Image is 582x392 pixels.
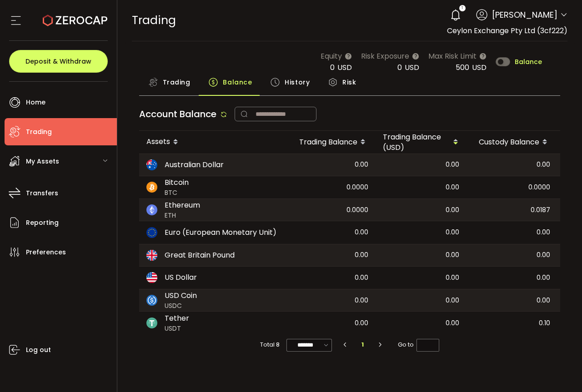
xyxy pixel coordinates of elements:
[355,159,368,170] span: 0.00
[537,348,582,392] iframe: Chat Widget
[398,338,439,351] span: Go to
[146,272,157,283] img: usd_portfolio.svg
[531,205,550,215] span: 0.0187
[165,313,189,324] span: Tether
[9,50,108,73] button: Deposit & Withdraw
[26,216,59,229] span: Reporting
[26,96,45,109] span: Home
[446,205,459,215] span: 0.00
[405,62,419,73] span: USD
[26,343,51,357] span: Log out
[462,5,463,11] span: 1
[165,211,200,220] span: ETH
[346,182,368,193] span: 0.0000
[25,58,91,65] span: Deposit & Withdraw
[146,318,157,328] img: usdt_portfolio.svg
[515,59,542,65] span: Balance
[165,188,189,198] span: BTC
[139,134,285,150] div: Assets
[539,318,550,328] span: 0.10
[146,182,157,193] img: btc_portfolio.svg
[355,273,368,283] span: 0.00
[165,227,276,238] span: Euro (European Monetary Unit)
[537,250,550,260] span: 0.00
[163,73,191,91] span: Trading
[26,125,52,139] span: Trading
[165,290,197,301] span: USD Coin
[165,177,189,188] span: Bitcoin
[165,250,235,261] span: Great Britain Pound
[285,73,310,91] span: History
[446,273,459,283] span: 0.00
[467,134,557,150] div: Custody Balance
[146,159,157,170] img: aud_portfolio.svg
[361,50,409,62] span: Risk Exposure
[355,318,368,328] span: 0.00
[446,318,459,328] span: 0.00
[146,295,157,306] img: usdc_portfolio.svg
[165,301,197,311] span: USDC
[342,73,356,91] span: Risk
[337,62,352,73] span: USD
[537,273,550,283] span: 0.00
[528,182,550,193] span: 0.0000
[446,295,459,306] span: 0.00
[355,227,368,238] span: 0.00
[376,132,467,153] div: Trading Balance (USD)
[132,12,176,28] span: Trading
[456,62,469,73] span: 500
[26,246,66,259] span: Preferences
[537,227,550,238] span: 0.00
[165,159,224,170] span: Australian Dollar
[285,134,376,150] div: Trading Balance
[260,338,280,351] span: Total 8
[223,73,252,91] span: Balance
[428,50,477,62] span: Max Risk Limit
[146,250,157,261] img: gbp_portfolio.svg
[447,25,567,36] span: Ceylon Exchange Pty Ltd (3cf222)
[165,272,197,283] span: US Dollar
[446,227,459,238] span: 0.00
[146,227,157,238] img: eur_portfolio.svg
[355,295,368,306] span: 0.00
[346,205,368,215] span: 0.0000
[397,62,402,73] span: 0
[446,159,459,170] span: 0.00
[330,62,335,73] span: 0
[537,295,550,306] span: 0.00
[146,204,157,215] img: eth_portfolio.svg
[165,324,189,333] span: USDT
[472,62,487,73] span: USD
[26,187,58,200] span: Transfers
[139,108,216,120] span: Account Balance
[26,155,59,168] span: My Assets
[165,200,200,211] span: Ethereum
[446,182,459,193] span: 0.00
[492,9,557,21] span: [PERSON_NAME]
[355,250,368,260] span: 0.00
[537,159,550,170] span: 0.00
[446,250,459,260] span: 0.00
[321,50,342,62] span: Equity
[355,338,371,351] li: 1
